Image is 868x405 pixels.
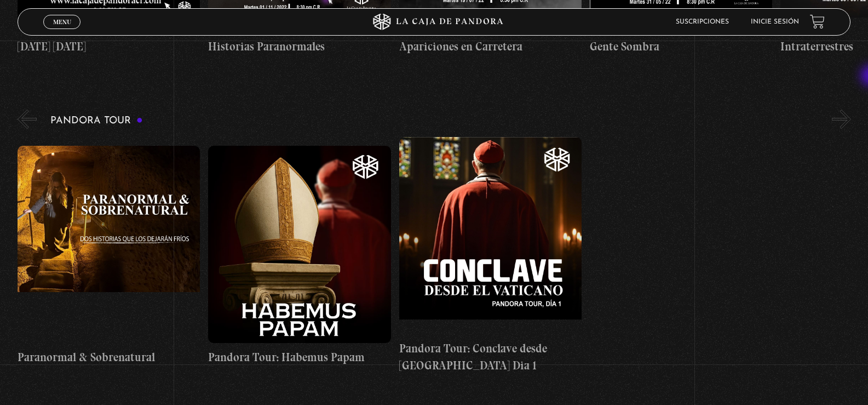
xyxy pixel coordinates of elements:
[676,19,729,25] a: Suscripciones
[399,340,582,374] h4: Pandora Tour: Conclave desde [GEOGRAPHIC_DATA] Dia 1
[399,38,582,55] h4: Apariciones en Carretera
[18,110,37,129] button: Previous
[208,137,390,374] a: Pandora Tour: Habemus Papam
[832,110,851,129] button: Next
[810,14,825,29] a: View your shopping cart
[49,28,75,36] span: Cerrar
[50,116,143,126] h3: Pandora Tour
[208,349,390,366] h4: Pandora Tour: Habemus Papam
[18,38,200,55] h4: [DATE] [DATE]
[751,19,799,25] a: Inicie sesión
[399,137,582,374] a: Pandora Tour: Conclave desde [GEOGRAPHIC_DATA] Dia 1
[208,38,390,55] h4: Historias Paranormales
[590,38,772,55] h4: Gente Sombra
[18,349,200,366] h4: Paranormal & Sobrenatural
[53,19,71,25] span: Menu
[18,137,200,374] a: Paranormal & Sobrenatural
